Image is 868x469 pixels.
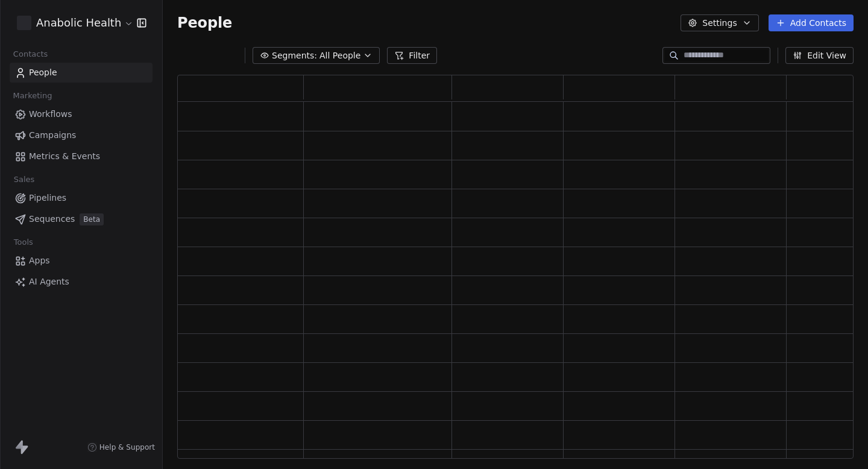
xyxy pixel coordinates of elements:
[80,213,104,225] span: Beta
[29,66,57,79] span: People
[8,171,40,189] span: Sales
[10,209,153,229] a: SequencesBeta
[99,442,155,452] span: Help & Support
[29,108,72,121] span: Workflows
[29,213,75,225] span: Sequences
[10,63,153,83] a: People
[10,188,153,208] a: Pipelines
[29,275,69,288] span: AI Agents
[8,233,38,251] span: Tools
[8,45,53,63] span: Contacts
[10,104,153,124] a: Workflows
[10,146,153,166] a: Metrics & Events
[29,192,66,204] span: Pipelines
[177,14,232,32] span: People
[14,13,128,33] button: Anabolic Health
[10,251,153,271] a: Apps
[785,47,854,64] button: Edit View
[29,150,100,163] span: Metrics & Events
[29,254,50,267] span: Apps
[272,49,317,62] span: Segments:
[8,87,57,105] span: Marketing
[10,125,153,145] a: Campaigns
[87,442,155,452] a: Help & Support
[319,49,360,62] span: All People
[10,272,153,292] a: AI Agents
[681,14,758,31] button: Settings
[387,47,437,64] button: Filter
[36,15,121,31] span: Anabolic Health
[769,14,854,31] button: Add Contacts
[29,129,76,142] span: Campaigns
